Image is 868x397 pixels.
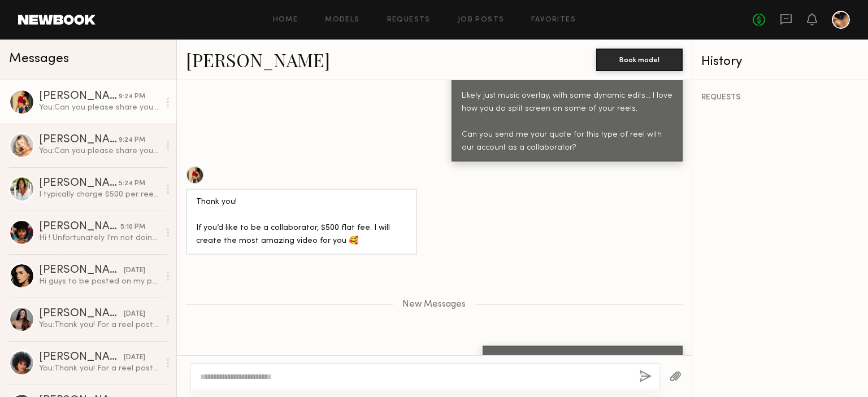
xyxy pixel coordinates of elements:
div: [PERSON_NAME] [39,352,124,363]
div: 9:24 PM [119,91,145,102]
div: [PERSON_NAME] [39,134,119,146]
a: Favorites [531,16,576,24]
div: 5:24 PM [119,178,145,189]
a: [PERSON_NAME] [186,47,330,72]
div: Hi guys to be posted on my page would 500 work? [39,276,159,287]
div: [PERSON_NAME] [39,221,120,233]
a: Models [325,16,359,24]
div: [PERSON_NAME] [39,91,119,102]
div: [PERSON_NAME] [39,178,119,189]
div: Hi ! Unfortunately I'm not doing any collaborations post at the moment but open to ugc if your in... [39,233,159,243]
div: [DATE] [124,352,145,363]
div: You: Can you please share your Instagram analytics? [39,102,159,113]
a: Requests [387,16,431,24]
div: Can you please share your Instagram analytics? [493,353,672,366]
div: [DATE] [124,265,145,276]
div: [PERSON_NAME] [39,265,124,276]
div: 5:10 PM [120,222,145,233]
a: Home [273,16,298,24]
div: 9:24 PM [119,135,145,146]
div: Thank you! If you’d like to be a collaborator, $500 flat fee. I will create the most amazing vide... [196,196,407,248]
a: Book model [596,54,683,64]
div: You: Can you please share your Instagram analytics? [39,146,159,156]
span: Messages [9,53,69,66]
div: You: Thank you! For a reel posted on your page in collaboration with ours, what would you charge?... [39,320,159,330]
div: REQUESTS [701,94,860,102]
div: You: Thank you! For a reel posted on your page in collaboration with ours, what would you charge?... [39,363,159,374]
div: [DATE] [124,309,145,320]
div: I typically charge $500 per reel but I know the original listing was a bit lower than that so I’m... [39,189,159,200]
a: Job Posts [458,16,505,24]
button: Book model [596,49,683,71]
div: History [701,55,860,68]
div: You’re stunning. With your vibe, I would love to see the product used as a “finishing touch” to a... [462,25,672,155]
span: New Messages [402,300,466,309]
div: [PERSON_NAME] [39,308,124,320]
